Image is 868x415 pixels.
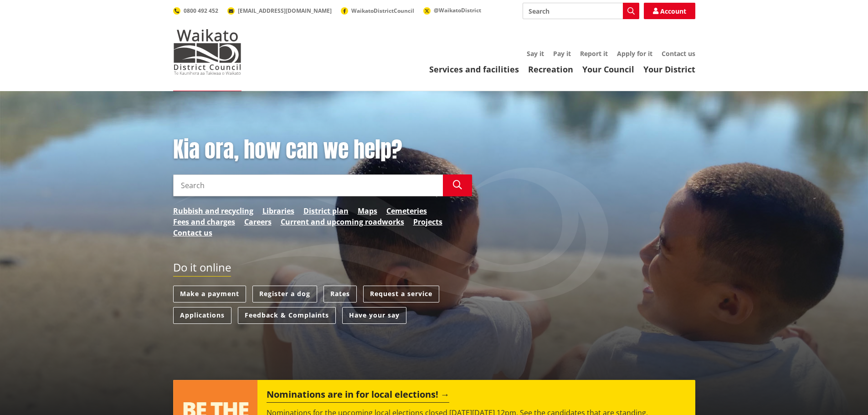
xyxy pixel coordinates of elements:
[363,286,439,302] a: Request a service
[244,216,272,227] a: Careers
[324,286,357,302] a: Rates
[173,261,231,277] h2: Do it online
[662,49,695,58] a: Contact us
[173,174,443,196] input: Search input
[351,7,414,15] span: WaikatoDistrictCouncil
[617,49,652,58] a: Apply for it
[173,205,253,216] a: Rubbish and recycling
[227,7,332,15] a: [EMAIL_ADDRESS][DOMAIN_NAME]
[582,64,634,75] a: Your Council
[238,307,336,324] a: Feedback & Complaints
[173,7,218,15] a: 0800 492 452
[173,216,235,227] a: Fees and charges
[580,49,608,58] a: Report it
[173,227,212,238] a: Contact us
[341,7,414,15] a: WaikatoDistrictCouncil
[281,216,404,227] a: Current and upcoming roadworks
[434,6,481,14] span: @WaikatoDistrict
[173,286,246,302] a: Make a payment
[252,286,317,302] a: Register a dog
[429,64,519,75] a: Services and facilities
[262,205,294,216] a: Libraries
[173,29,241,75] img: Waikato District Council - Te Kaunihera aa Takiwaa o Waikato
[523,3,639,19] input: Search input
[413,216,442,227] a: Projects
[358,205,377,216] a: Maps
[303,205,349,216] a: District plan
[643,64,695,75] a: Your District
[173,137,472,163] h1: Kia ora, how can we help?
[238,7,332,15] span: [EMAIL_ADDRESS][DOMAIN_NAME]
[342,307,406,324] a: Have your say
[173,307,231,324] a: Applications
[644,3,695,19] a: Account
[267,389,449,403] h2: Nominations are in for local elections!
[527,49,544,58] a: Say it
[553,49,571,58] a: Pay it
[423,6,481,14] a: @WaikatoDistrict
[184,7,218,15] span: 0800 492 452
[528,64,573,75] a: Recreation
[386,205,427,216] a: Cemeteries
